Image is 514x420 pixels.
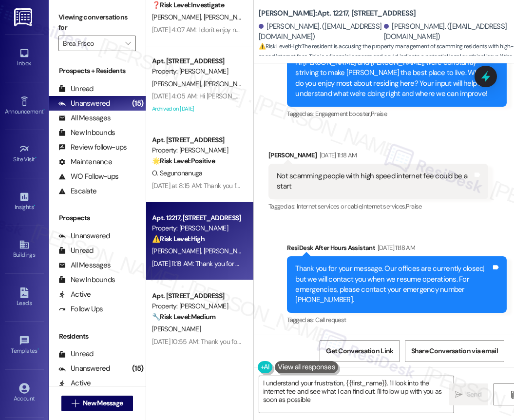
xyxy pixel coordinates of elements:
input: All communities [63,36,120,51]
span: • [38,346,39,353]
span: [PERSON_NAME] [204,79,252,88]
div: Unanswered [58,231,110,241]
div: Escalate [58,186,96,196]
div: Active [58,289,91,300]
div: WO Follow-ups [58,172,118,182]
a: Account [5,380,44,406]
strong: ❓ Risk Level: Investigate [152,0,224,9]
div: Prospects + Residents [49,66,146,76]
a: Inbox [5,45,44,71]
div: [DATE] 11:18 AM [317,150,357,160]
div: Property: [PERSON_NAME] [152,223,242,233]
a: Templates • [5,332,44,359]
i:  [455,391,462,399]
div: New Inbounds [58,128,115,138]
div: Hi [PERSON_NAME] and [PERSON_NAME], we're constantly striving to make [PERSON_NAME] the best plac... [295,57,491,99]
span: • [34,202,35,209]
div: Maintenance [58,157,112,167]
div: Apt. 12217, [STREET_ADDRESS] [152,213,242,223]
span: Get Conversation Link [326,346,393,356]
span: New Message [83,398,123,408]
span: Send [467,389,482,400]
span: O. Segunonanuga [152,169,203,177]
div: Unanswered [58,98,110,109]
div: Not scamming people with high speed internet fee could be a start [277,171,473,192]
div: Active [58,378,91,388]
strong: ⚠️ Risk Level: High [152,234,205,243]
div: Follow Ups [58,304,103,314]
div: Property: [PERSON_NAME] [152,301,242,311]
div: Tagged as: [287,107,507,121]
div: [PERSON_NAME]. ([EMAIL_ADDRESS][DOMAIN_NAME]) [259,21,381,42]
div: New Inbounds [58,275,115,285]
span: [PERSON_NAME] [152,247,204,255]
a: Site Visit • [5,141,44,167]
button: New Message [61,396,133,411]
div: Property: [PERSON_NAME] [152,66,242,76]
div: Archived on [DATE] [151,103,243,115]
span: : The resident is accusing the property management of scamming residents with high-speed internet... [259,41,514,73]
div: Residents [49,331,146,342]
div: [PERSON_NAME] [268,150,488,164]
div: [PERSON_NAME]. ([EMAIL_ADDRESS][DOMAIN_NAME]) [384,21,507,42]
div: Apt. [STREET_ADDRESS] [152,135,242,145]
div: All Messages [58,113,111,123]
span: [PERSON_NAME] [152,325,201,333]
label: Viewing conversations for [58,10,136,36]
span: [PERSON_NAME] [152,79,204,88]
span: [PERSON_NAME] [204,13,252,21]
div: Tagged as: [287,313,507,327]
button: Share Conversation via email [405,340,504,362]
div: Unread [58,84,94,94]
div: Property: [PERSON_NAME] [152,145,242,155]
div: ResiDesk After Hours Assistant [287,243,507,256]
a: Leads [5,285,44,311]
div: Tagged as: [268,199,488,213]
div: Unread [58,349,94,359]
i:  [125,39,131,47]
a: Buildings [5,236,44,263]
div: Review follow-ups [58,142,127,153]
span: Share Conversation via email [411,346,498,356]
strong: 🌟 Risk Level: Positive [152,156,215,165]
div: Apt. [STREET_ADDRESS] [152,291,242,301]
button: Get Conversation Link [320,340,400,362]
a: Insights • [5,189,44,215]
div: Unread [58,246,94,256]
span: Internet services or cable , [297,202,362,210]
div: Apt. [STREET_ADDRESS] [152,56,242,66]
div: Prospects [49,213,146,223]
i:  [72,400,79,407]
div: (15) [130,96,146,111]
strong: 🔧 Risk Level: Medium [152,312,215,321]
div: Unanswered [58,363,110,374]
div: All Messages [58,260,111,270]
span: [PERSON_NAME] [204,247,252,255]
strong: ⚠️ Risk Level: High [259,42,301,50]
span: Praise [406,202,422,210]
b: [PERSON_NAME]: Apt. 12217, [STREET_ADDRESS] [259,8,416,19]
span: Internet services , [362,202,405,210]
span: • [43,107,45,114]
textarea: I understand your frustration, {{first_name}}. I'll look into the internet fee [259,376,454,413]
div: Thank you for your message. Our offices are currently closed, but we will contact you when we res... [295,264,491,305]
button: Send [449,383,488,405]
span: [PERSON_NAME] [152,13,204,21]
div: [DATE] 11:18 AM [375,243,415,253]
span: Call request [315,316,346,324]
div: (15) [130,361,146,376]
span: Praise [371,110,387,118]
img: ResiDesk Logo [14,8,34,26]
span: Engagement booster , [315,110,371,118]
span: • [35,154,37,161]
